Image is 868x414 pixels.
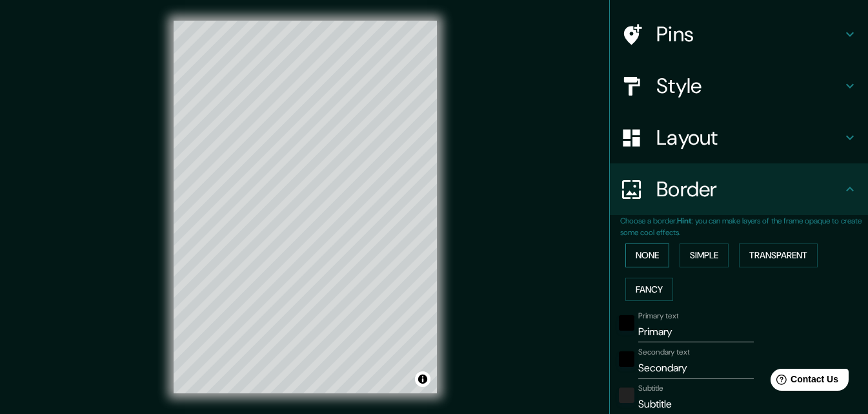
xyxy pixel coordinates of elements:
div: Layout [610,112,868,163]
div: Style [610,60,868,112]
label: Primary text [638,311,678,322]
button: Toggle attribution [415,371,430,387]
button: Simple [680,243,729,267]
h4: Style [656,73,842,99]
button: Fancy [625,278,673,302]
button: Transparent [739,243,818,267]
button: black [619,351,634,367]
h4: Pins [656,21,842,47]
button: black [619,315,634,331]
div: Border [610,163,868,215]
p: Choose a border. : you can make layers of the frame opaque to create some cool effects. [620,215,868,238]
h4: Border [656,176,842,202]
iframe: Help widget launcher [753,364,854,400]
div: Pins [610,8,868,60]
b: Hint [677,216,692,226]
label: Subtitle [638,383,663,394]
label: Secondary text [638,347,690,358]
h4: Layout [656,125,842,150]
button: None [625,243,669,267]
button: color-222222 [619,388,634,403]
